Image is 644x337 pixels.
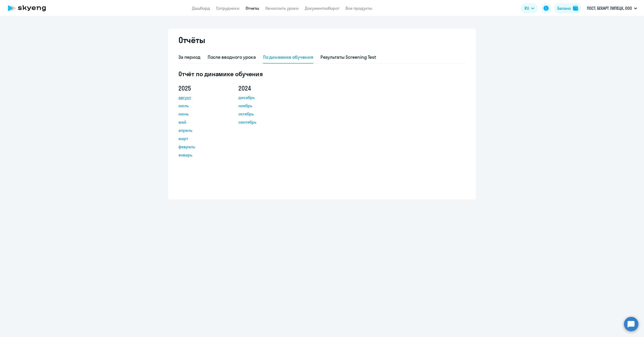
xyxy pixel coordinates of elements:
[178,144,225,150] a: февраль
[263,54,313,61] div: По динамике обучения
[216,6,239,11] a: Сотрудники
[178,119,225,125] a: май
[238,103,285,109] a: ноябрь
[178,103,225,109] a: июль
[554,3,581,13] button: Балансbalance
[238,119,285,125] a: сентябрь
[178,54,200,61] div: За период
[192,6,210,11] a: Дашборд
[265,6,299,11] a: Начислить уроки
[178,84,225,92] h5: 2025
[557,5,571,11] div: Баланс
[178,127,225,133] a: апрель
[238,111,285,117] a: октябрь
[178,152,225,158] a: январь
[525,5,529,11] span: RU
[178,70,466,78] h5: Отчёт по динамике обучения
[238,84,285,92] h5: 2024
[238,94,285,101] a: декабрь
[346,6,372,11] a: Все продукты
[521,3,538,13] button: RU
[246,6,259,11] a: Отчеты
[178,111,225,117] a: июнь
[208,54,256,61] div: После вводного урока
[320,54,376,61] div: Результаты Screening Test
[178,35,205,45] h2: Отчёты
[587,5,632,11] p: ПОСТ, БЕКАРТ ЛИПЕЦК, ООО
[584,2,640,14] button: ПОСТ, БЕКАРТ ЛИПЕЦК, ООО
[305,6,339,11] a: Документооборот
[178,94,225,101] a: август
[573,6,578,11] img: balance
[178,135,225,142] a: март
